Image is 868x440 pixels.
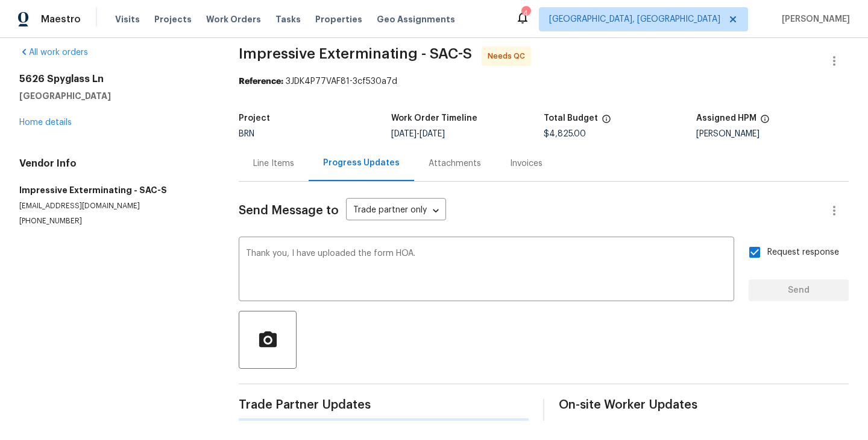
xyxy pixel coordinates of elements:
[19,201,210,211] p: [EMAIL_ADDRESS][DOMAIN_NAME]
[239,114,270,123] h5: Project
[239,399,529,411] span: Trade Partner Updates
[246,249,727,292] textarea: Thank you, I have uploaded the form HOA.
[544,114,598,123] h5: Total Budget
[777,13,850,25] span: [PERSON_NAME]
[488,50,530,62] span: Needs QC
[346,201,446,221] div: Trade partner only
[377,13,455,25] span: Geo Assignments
[19,73,210,85] h2: 5626 Spyglass Ln
[391,130,417,138] span: [DATE]
[429,158,481,170] div: Attachments
[239,46,472,61] span: Impressive Exterminating - SAC-S
[19,48,88,57] a: All work orders
[767,246,839,259] span: Request response
[323,157,400,169] div: Progress Updates
[239,77,283,86] b: Reference:
[275,15,301,24] span: Tasks
[239,75,849,88] div: 3JDK4P77VAF81-3cf530a7d
[41,13,81,25] span: Maestro
[549,13,720,25] span: [GEOGRAPHIC_DATA], [GEOGRAPHIC_DATA]
[391,114,477,123] h5: Work Order Timeline
[544,130,586,138] span: $4,825.00
[510,158,542,170] div: Invoices
[315,13,362,25] span: Properties
[19,118,72,127] a: Home details
[19,216,210,226] p: [PHONE_NUMBER]
[239,130,254,138] span: BRN
[559,399,849,411] span: On-site Worker Updates
[19,158,210,170] h4: Vendor Info
[253,158,294,170] div: Line Items
[521,7,530,19] div: 4
[239,205,339,217] span: Send Message to
[115,13,140,25] span: Visits
[391,130,445,138] span: -
[19,184,210,196] h5: Impressive Exterminating - SAC-S
[696,130,849,138] div: [PERSON_NAME]
[206,13,261,25] span: Work Orders
[602,114,611,130] span: The total cost of line items that have been proposed by Opendoor. This sum includes line items th...
[696,114,756,123] h5: Assigned HPM
[760,114,770,130] span: The hpm assigned to this work order.
[154,13,192,25] span: Projects
[420,130,445,138] span: [DATE]
[19,90,210,102] h5: [GEOGRAPHIC_DATA]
